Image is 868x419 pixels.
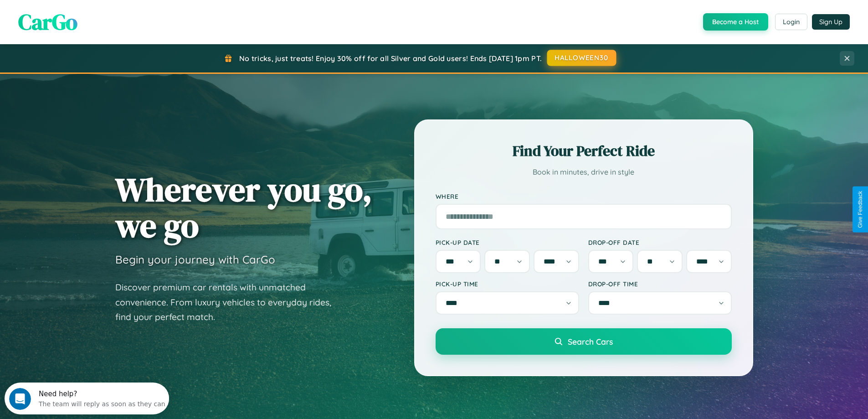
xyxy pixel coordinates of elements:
[812,14,850,30] button: Sign Up
[5,383,169,414] iframe: Intercom live chat discovery launcher
[588,238,732,246] label: Drop-off Date
[436,238,579,246] label: Pick-up Date
[436,192,732,200] label: Where
[703,13,768,31] button: Become a Host
[18,7,77,37] span: CarGo
[34,15,161,25] div: The team will reply as soon as they can
[436,141,732,161] h2: Find Your Perfect Ride
[436,166,732,179] p: Book in minutes, drive in style
[115,253,275,266] h3: Begin your journey with CarGo
[34,8,161,15] div: Need help?
[568,336,613,347] span: Search Cars
[547,50,616,66] button: HALLOWEEN30
[115,280,343,325] p: Discover premium car rentals with unmatched convenience. From luxury vehicles to everyday rides, ...
[4,4,169,29] div: Open Intercom Messenger
[857,191,863,228] div: Give Feedback
[239,54,542,63] span: No tricks, just treats! Enjoy 30% off for all Silver and Gold users! Ends [DATE] 1pm PT.
[588,280,732,288] label: Drop-off Time
[775,14,807,30] button: Login
[436,280,579,288] label: Pick-up Time
[115,171,372,243] h1: Wherever you go, we go
[9,388,31,410] iframe: Intercom live chat
[436,328,732,355] button: Search Cars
